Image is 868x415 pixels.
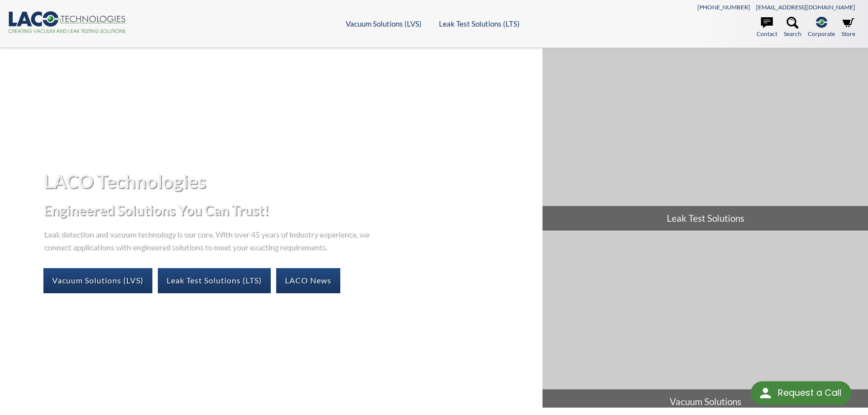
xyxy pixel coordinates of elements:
[542,48,868,231] a: Leak Test Solutions
[756,3,855,11] a: [EMAIL_ADDRESS][DOMAIN_NAME]
[542,389,868,414] span: Vacuum Solutions
[43,268,152,293] a: Vacuum Solutions (LVS)
[43,201,535,219] h2: Engineered Solutions You Can Trust!
[778,381,841,404] div: Request a Call
[542,231,868,414] a: Vacuum Solutions
[276,268,340,293] a: LACO News
[784,17,801,38] a: Search
[158,268,271,293] a: Leak Test Solutions (LTS)
[808,29,835,38] span: Corporate
[841,17,855,38] a: Store
[757,17,777,38] a: Contact
[43,227,374,252] p: Leak detection and vacuum technology is our core. With over 45 years of industry experience, we c...
[758,385,773,401] img: round button
[43,169,535,193] h1: LACO Technologies
[439,19,520,28] a: Leak Test Solutions (LTS)
[346,19,422,28] a: Vacuum Solutions (LVS)
[751,381,851,405] div: Request a Call
[542,206,868,231] span: Leak Test Solutions
[697,3,750,11] a: [PHONE_NUMBER]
